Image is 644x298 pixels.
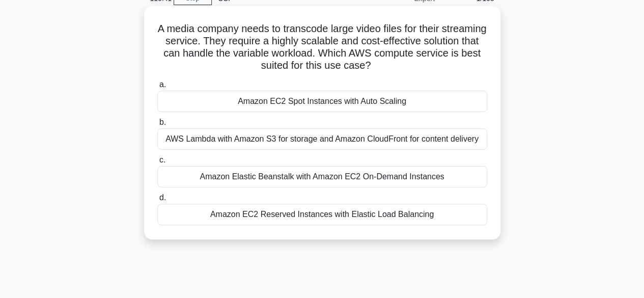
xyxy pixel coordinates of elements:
[157,91,487,112] div: Amazon EC2 Spot Instances with Auto Scaling
[159,193,166,202] span: d.
[157,166,487,187] div: Amazon Elastic Beanstalk with Amazon EC2 On-Demand Instances
[156,22,488,72] h5: A media company needs to transcode large video files for their streaming service. They require a ...
[159,80,166,89] span: a.
[157,128,487,150] div: AWS Lambda with Amazon S3 for storage and Amazon CloudFront for content delivery
[157,204,487,225] div: Amazon EC2 Reserved Instances with Elastic Load Balancing
[159,118,166,126] span: b.
[159,155,165,164] span: c.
